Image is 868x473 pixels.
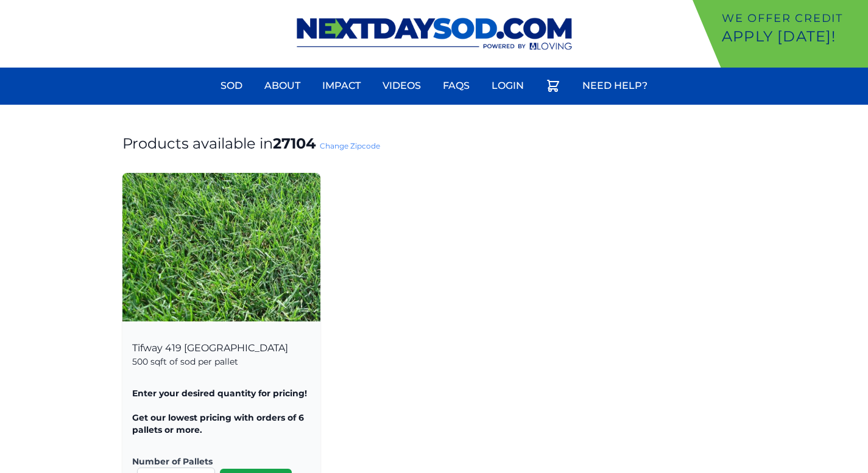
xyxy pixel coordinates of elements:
[213,71,250,100] a: Sod
[375,71,428,100] a: Videos
[257,71,308,100] a: About
[315,71,368,100] a: Impact
[575,71,655,100] a: Need Help?
[132,387,311,436] p: Enter your desired quantity for pricing! Get our lowest pricing with orders of 6 pallets or more.
[273,135,316,152] strong: 27104
[122,173,320,321] img: Tifway 419 Bermuda Product Image
[484,71,531,100] a: Login
[722,10,863,27] p: We offer Credit
[132,455,301,468] label: Number of Pallets
[132,356,311,368] p: 500 sqft of sod per pallet
[320,141,380,150] a: Change Zipcode
[722,27,863,46] p: Apply [DATE]!
[122,134,746,153] h1: Products available in
[436,71,477,100] a: FAQs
